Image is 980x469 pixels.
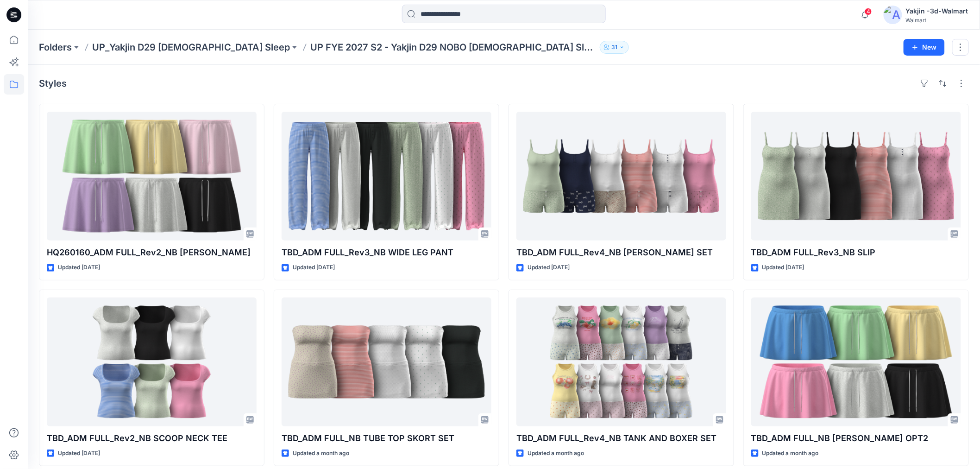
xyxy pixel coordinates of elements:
[47,112,257,241] a: HQ260160_ADM FULL_Rev2_NB TERRY SKORT
[282,246,491,259] p: TBD_ADM FULL_Rev3_NB WIDE LEG PANT
[310,41,596,54] p: UP FYE 2027 S2 - Yakjin D29 NOBO [DEMOGRAPHIC_DATA] Sleepwear
[516,298,726,426] a: TBD_ADM FULL_Rev4_NB TANK AND BOXER SET
[58,263,100,273] p: Updated [DATE]
[516,112,726,241] a: TBD_ADM FULL_Rev4_NB CAMI BOXER SET
[906,17,968,24] div: Walmart
[904,39,945,56] button: New
[516,432,726,445] p: TBD_ADM FULL_Rev4_NB TANK AND BOXER SET
[751,246,961,259] p: TBD_ADM FULL_Rev3_NB SLIP
[39,78,67,89] h4: Styles
[47,432,257,445] p: TBD_ADM FULL_Rev2_NB SCOOP NECK TEE
[762,263,804,273] p: Updated [DATE]
[92,41,290,54] a: UP_Yakjin D29 [DEMOGRAPHIC_DATA] Sleep
[528,449,584,458] p: Updated a month ago
[528,263,570,273] p: Updated [DATE]
[751,298,961,426] a: TBD_ADM FULL_NB TERRY SKORT OPT2
[282,432,491,445] p: TBD_ADM FULL_NB TUBE TOP SKORT SET
[762,449,819,458] p: Updated a month ago
[282,112,491,241] a: TBD_ADM FULL_Rev3_NB WIDE LEG PANT
[39,41,72,54] a: Folders
[293,263,335,273] p: Updated [DATE]
[751,432,961,445] p: TBD_ADM FULL_NB [PERSON_NAME] OPT2
[47,246,257,259] p: HQ260160_ADM FULL_Rev2_NB [PERSON_NAME]
[600,41,629,54] button: 31
[58,449,100,458] p: Updated [DATE]
[865,8,872,15] span: 4
[906,6,968,17] div: Yakjin -3d-Walmart
[884,6,902,24] img: avatar
[516,246,726,259] p: TBD_ADM FULL_Rev4_NB [PERSON_NAME] SET
[282,298,491,426] a: TBD_ADM FULL_NB TUBE TOP SKORT SET
[293,449,349,458] p: Updated a month ago
[47,298,257,426] a: TBD_ADM FULL_Rev2_NB SCOOP NECK TEE
[611,42,617,52] p: 31
[751,112,961,241] a: TBD_ADM FULL_Rev3_NB SLIP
